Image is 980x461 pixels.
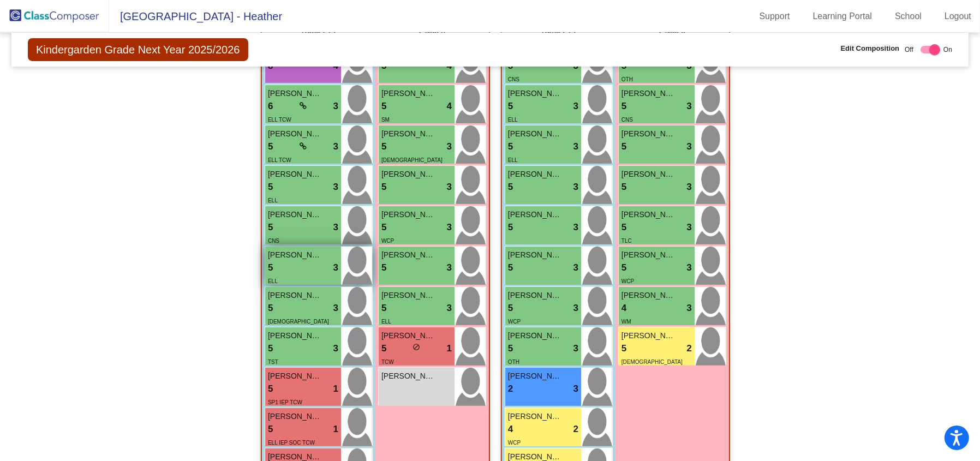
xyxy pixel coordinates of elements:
[508,342,513,356] span: 5
[381,169,436,180] span: [PERSON_NAME]
[333,180,338,194] span: 3
[447,342,452,356] span: 1
[268,382,273,396] span: 5
[622,301,626,315] span: 4
[268,140,273,154] span: 5
[508,169,563,180] span: [PERSON_NAME]
[381,330,436,342] span: [PERSON_NAME]
[381,117,390,123] span: SM
[573,342,578,356] span: 3
[622,330,676,342] span: [PERSON_NAME]
[268,301,273,315] span: 5
[508,422,513,436] span: 4
[268,411,322,422] span: [PERSON_NAME]
[573,301,578,315] span: 3
[381,342,386,356] span: 5
[268,359,278,365] span: TST
[333,342,338,356] span: 3
[381,261,386,275] span: 5
[508,359,519,365] span: OTH
[413,343,421,351] span: do_not_disturb_alt
[508,117,518,123] span: ELL
[508,76,519,82] span: CNS
[905,45,913,55] span: Off
[804,8,881,25] a: Learning Portal
[508,99,513,113] span: 5
[381,209,436,220] span: [PERSON_NAME]
[508,411,563,422] span: [PERSON_NAME]
[508,180,513,194] span: 5
[381,128,436,140] span: [PERSON_NAME]
[622,180,626,194] span: 5
[268,128,322,140] span: [PERSON_NAME]
[687,261,692,275] span: 3
[268,422,273,436] span: 5
[508,301,513,315] span: 5
[622,290,676,301] span: [PERSON_NAME]
[268,88,322,99] span: [PERSON_NAME]
[447,261,452,275] span: 3
[381,220,386,235] span: 5
[687,180,692,194] span: 3
[622,99,626,113] span: 5
[333,301,338,315] span: 3
[381,88,436,99] span: [PERSON_NAME]
[268,342,273,356] span: 5
[622,319,631,325] span: WM
[687,140,692,154] span: 3
[447,220,452,235] span: 3
[268,238,279,244] span: CNS
[268,261,273,275] span: 5
[268,169,322,180] span: [PERSON_NAME]
[622,342,626,356] span: 5
[622,261,626,275] span: 5
[622,249,676,261] span: [PERSON_NAME]
[268,117,291,123] span: ELL TCW
[447,301,452,315] span: 3
[268,180,273,194] span: 5
[268,209,322,220] span: [PERSON_NAME]
[573,140,578,154] span: 3
[622,76,633,82] span: OTH
[687,301,692,315] span: 3
[381,238,394,244] span: WCP
[109,8,282,25] span: [GEOGRAPHIC_DATA] - Heather
[381,370,436,382] span: [PERSON_NAME]
[381,359,394,365] span: TCW
[268,220,273,235] span: 5
[622,117,633,123] span: CNS
[936,8,980,25] a: Logout
[508,319,521,325] span: WCP
[333,220,338,235] span: 3
[268,157,291,163] span: ELL TCW
[268,278,278,284] span: ELL
[508,330,563,342] span: [PERSON_NAME] [PERSON_NAME]
[333,422,338,436] span: 1
[381,140,386,154] span: 5
[333,99,338,113] span: 3
[508,290,563,301] span: [PERSON_NAME]
[622,220,626,235] span: 5
[573,99,578,113] span: 3
[268,370,322,382] span: [PERSON_NAME]
[333,261,338,275] span: 3
[268,249,322,261] span: [PERSON_NAME]
[508,261,513,275] span: 5
[687,342,692,356] span: 2
[268,99,273,113] span: 6
[622,238,632,244] span: TLC
[268,440,315,446] span: ELL IEP SOC TCW
[508,157,518,163] span: ELL
[573,180,578,194] span: 3
[28,38,248,61] span: Kindergarden Grade Next Year 2025/2026
[381,157,443,163] span: [DEMOGRAPHIC_DATA]
[508,370,563,382] span: [PERSON_NAME]
[508,440,521,446] span: WCP
[508,88,563,99] span: [PERSON_NAME]
[622,169,676,180] span: [PERSON_NAME]
[268,197,278,203] span: ELL
[622,209,676,220] span: [PERSON_NAME]
[687,99,692,113] span: 3
[573,261,578,275] span: 3
[268,290,322,301] span: [PERSON_NAME]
